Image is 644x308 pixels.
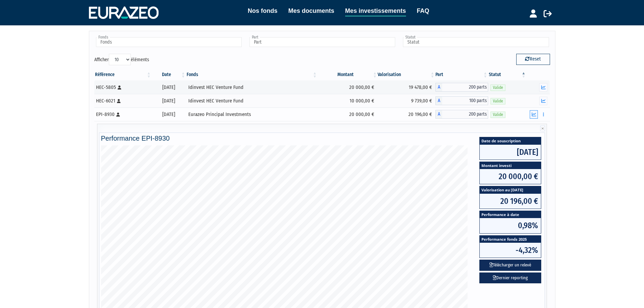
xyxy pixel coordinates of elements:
[378,69,435,80] th: Valorisation: activer pour trier la colonne par ordre croissant
[435,83,488,92] div: A - Idinvest HEC Venture Fund
[480,218,541,233] span: 0,98%
[491,85,505,91] span: Valide
[442,110,488,119] span: 200 parts
[480,236,541,243] span: Performance fonds 2025
[109,54,131,65] select: Afficheréléments
[317,69,378,80] th: Montant: activer pour trier la colonne par ordre croissant
[317,108,378,121] td: 20 000,00 €
[248,6,278,16] a: Nos fonds
[188,84,315,91] div: Idinvest HEC Venture Fund
[491,98,505,104] span: Valide
[442,83,488,92] span: 200 parts
[480,211,541,218] span: Performance à date
[417,6,429,16] a: FAQ
[435,69,488,80] th: Part: activer pour trier la colonne par ordre croissant
[186,69,317,80] th: Fonds: activer pour trier la colonne par ordre croissant
[288,6,334,16] a: Mes documents
[317,94,378,108] td: 10 000,00 €
[152,69,186,80] th: Date: activer pour trier la colonne par ordre croissant
[188,111,315,118] div: Eurazeo Principal Investments
[480,186,541,193] span: Valorisation au [DATE]
[435,110,488,119] div: A - Eurazeo Principal Investments
[488,69,526,80] th: Statut : activer pour trier la colonne par ordre d&eacute;croissant
[94,69,152,80] th: Référence : activer pour trier la colonne par ordre croissant
[101,135,543,142] h4: Performance EPI-8930
[378,94,435,108] td: 9 739,00 €
[378,108,435,121] td: 20 196,00 €
[435,96,488,105] div: A - Idinvest HEC Venture Fund
[96,111,149,118] div: EPI-8930
[154,84,184,91] div: [DATE]
[480,169,541,184] span: 20 000,00 €
[480,162,541,169] span: Montant investi
[317,80,378,94] td: 20 000,00 €
[516,54,550,65] button: Reset
[116,113,120,117] i: [Français] Personne physique
[94,54,149,65] label: Afficher éléments
[345,6,406,17] a: Mes investissements
[442,96,488,105] span: 100 parts
[154,97,184,104] div: [DATE]
[480,145,541,160] span: [DATE]
[89,6,159,19] img: 1732889491-logotype_eurazeo_blanc_rvb.png
[117,99,121,103] i: [Français] Personne physique
[96,84,149,91] div: HEC-5805
[480,194,541,209] span: 20 196,00 €
[479,273,541,284] a: Dernier reporting
[480,137,541,144] span: Date de souscription
[435,83,442,92] span: A
[435,96,442,105] span: A
[154,111,184,118] div: [DATE]
[378,80,435,94] td: 19 478,00 €
[96,97,149,104] div: HEC-6021
[118,86,121,90] i: [Français] Personne physique
[188,97,315,104] div: Idinvest HEC Venture Fund
[480,243,541,258] span: -4,32%
[479,260,541,271] button: Télécharger un relevé
[435,110,442,119] span: A
[491,112,505,118] span: Valide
